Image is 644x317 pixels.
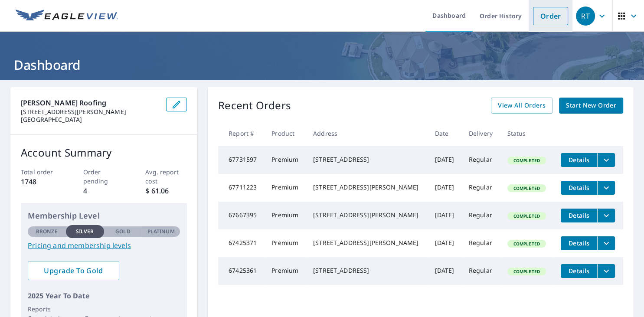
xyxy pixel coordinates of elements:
p: Recent Orders [218,98,291,114]
div: [STREET_ADDRESS][PERSON_NAME] [313,239,421,247]
button: filesDropdownBtn-67425371 [597,236,615,250]
td: 67425361 [218,257,265,285]
td: [DATE] [428,202,461,229]
span: Details [566,156,592,164]
div: [STREET_ADDRESS] [313,155,421,164]
td: [DATE] [428,257,461,285]
span: Details [566,183,592,192]
img: EV Logo [16,10,118,23]
p: Membership Level [28,210,180,222]
h1: Dashboard [10,56,634,74]
a: Order [533,7,568,25]
th: Report # [218,121,265,146]
span: Start New Order [566,100,616,111]
p: 2025 Year To Date [28,291,180,301]
p: Gold [115,228,130,235]
td: 67667395 [218,202,265,229]
td: 67711223 [218,174,265,202]
td: Regular [462,174,500,202]
td: Premium [265,202,306,229]
p: [GEOGRAPHIC_DATA] [21,116,159,124]
span: View All Orders [498,100,546,111]
a: Start New Order [559,98,623,114]
td: Regular [462,202,500,229]
td: Regular [462,257,500,285]
td: [DATE] [428,146,461,174]
p: Silver [76,228,94,235]
p: Account Summary [21,145,187,160]
td: Premium [265,257,306,285]
span: Completed [508,185,545,191]
td: Regular [462,146,500,174]
span: Completed [508,268,545,275]
td: Premium [265,146,306,174]
p: $ 61.06 [145,186,187,196]
button: filesDropdownBtn-67731597 [597,153,615,167]
button: detailsBtn-67425371 [561,236,597,250]
td: 67731597 [218,146,265,174]
td: [DATE] [428,229,461,257]
button: detailsBtn-67425361 [561,264,597,278]
span: Completed [508,241,545,247]
td: Premium [265,229,306,257]
th: Status [500,121,554,146]
span: Details [566,239,592,247]
a: Upgrade To Gold [28,261,119,280]
span: Completed [508,157,545,163]
button: filesDropdownBtn-67711223 [597,181,615,195]
button: filesDropdownBtn-67425361 [597,264,615,278]
p: Order pending [83,167,125,186]
div: [STREET_ADDRESS] [313,266,421,275]
div: RT [576,7,595,26]
th: Date [428,121,461,146]
th: Product [265,121,306,146]
span: Upgrade To Gold [35,266,112,275]
button: detailsBtn-67667395 [561,209,597,222]
div: [STREET_ADDRESS][PERSON_NAME] [313,183,421,192]
td: 67425371 [218,229,265,257]
span: Completed [508,213,545,219]
span: Details [566,211,592,219]
p: Avg. report cost [145,167,187,186]
a: View All Orders [491,98,552,114]
button: filesDropdownBtn-67667395 [597,209,615,222]
p: Platinum [147,228,175,235]
p: [STREET_ADDRESS][PERSON_NAME] [21,108,159,116]
td: [DATE] [428,174,461,202]
th: Delivery [462,121,500,146]
a: Pricing and membership levels [28,240,180,251]
button: detailsBtn-67731597 [561,153,597,167]
p: Bronze [36,228,58,235]
p: 4 [83,186,125,196]
p: 1748 [21,176,62,187]
p: [PERSON_NAME] Roofing [21,98,159,108]
div: [STREET_ADDRESS][PERSON_NAME] [313,211,421,219]
th: Address [306,121,428,146]
td: Premium [265,174,306,202]
span: Details [566,267,592,275]
p: Total order [21,167,62,176]
button: detailsBtn-67711223 [561,181,597,195]
td: Regular [462,229,500,257]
